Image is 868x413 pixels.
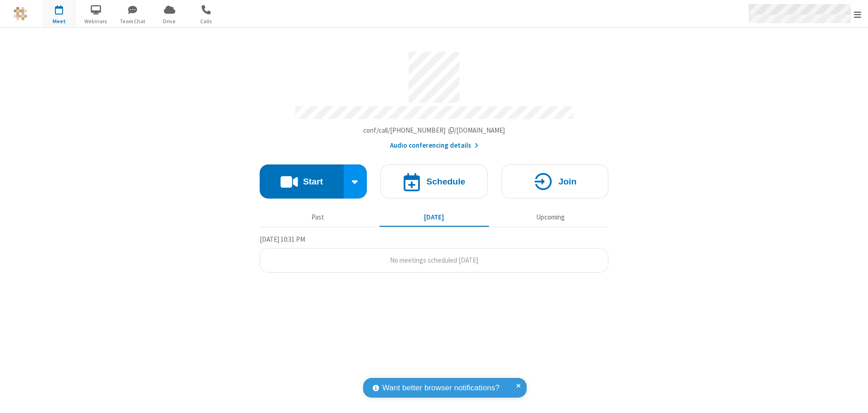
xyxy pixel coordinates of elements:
[380,209,489,226] button: [DATE]
[344,164,367,199] div: Start conference options
[42,17,76,25] span: Meet
[382,382,499,394] span: Want better browser notifications?
[260,234,608,273] section: Today's Meetings
[496,209,605,226] button: Upcoming
[501,164,608,199] button: Join
[558,177,577,186] h4: Join
[153,17,187,25] span: Drive
[189,17,223,25] span: Calls
[260,235,305,244] span: [DATE] 10:31 PM
[14,7,27,20] img: QA Selenium DO NOT DELETE OR CHANGE
[260,164,344,199] button: Start
[363,125,505,136] button: Copy my meeting room linkCopy my meeting room link
[426,177,465,186] h4: Schedule
[380,164,488,199] button: Schedule
[363,126,505,134] span: Copy my meeting room link
[260,45,608,151] section: Account details
[390,140,478,151] button: Audio conferencing details
[390,256,478,264] span: No meetings scheduled [DATE]
[79,17,113,25] span: Webinars
[263,209,373,226] button: Past
[303,177,323,186] h4: Start
[116,17,150,25] span: Team Chat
